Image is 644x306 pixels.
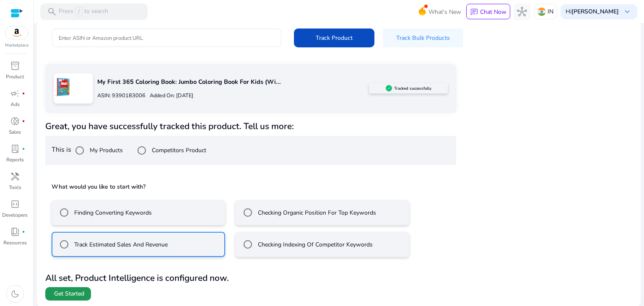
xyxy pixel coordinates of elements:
button: Track Product [294,29,374,47]
label: Checking Organic Position For Top Keywords [256,208,376,217]
p: IN [548,4,553,19]
label: Checking Indexing Of Competitor Keywords [256,240,373,249]
p: ASIN: 9390183006 [97,92,145,100]
p: Hi [566,9,619,15]
span: chat [470,8,478,16]
span: Get Started [54,290,84,298]
label: My Products [88,146,123,155]
span: fiber_manual_record [22,92,25,95]
h4: Great, you have successfully tracked this product. Tell us more: [45,121,456,132]
span: keyboard_arrow_down [622,7,632,17]
span: handyman [10,171,20,182]
span: Track Bulk Products [396,34,450,42]
img: 71ge72GnrpL.jpg [54,78,73,96]
p: Ads [10,101,20,108]
label: Competitors Product [150,146,206,155]
b: All set, Product Intelligence is configured now. [45,272,229,284]
img: sellerapp_active [386,85,392,91]
p: Product [6,73,24,80]
p: Added On: [DATE] [145,92,193,100]
span: lab_profile [10,144,20,154]
p: Sales [9,128,21,136]
p: Marketplace [5,42,29,49]
img: amazon.svg [5,26,28,39]
button: hub [514,3,530,20]
p: Tools [9,184,21,191]
button: Get Started [45,287,91,301]
span: inventory_2 [10,61,20,71]
span: search [47,7,57,17]
button: Track Bulk Products [383,29,463,47]
p: Chat Now [480,8,506,16]
p: My First 365 Coloring Book: Jumbo Coloring Book For Kids (Wi... [97,78,369,87]
img: in.svg [538,8,546,16]
span: fiber_manual_record [22,119,25,123]
p: Resources [3,239,27,246]
button: chatChat Now [466,4,510,20]
span: / [75,7,83,16]
label: Finding Converting Keywords [73,208,152,217]
p: Developers [2,211,28,219]
div: This is [45,136,456,165]
h5: What would you like to start with? [52,183,450,191]
b: [PERSON_NAME] [571,8,619,16]
span: campaign [10,88,20,99]
span: fiber_manual_record [22,230,25,233]
span: hub [517,7,527,17]
span: dark_mode [10,289,20,299]
span: book_4 [10,227,20,237]
h5: Tracked successfully [394,86,431,91]
span: fiber_manual_record [22,147,25,150]
span: donut_small [10,116,20,126]
p: Press to search [59,7,108,16]
span: code_blocks [10,199,20,209]
span: Track Product [316,34,353,42]
span: What's New [428,5,461,19]
p: Reports [6,156,24,163]
label: Track Estimated Sales And Revenue [73,240,168,249]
